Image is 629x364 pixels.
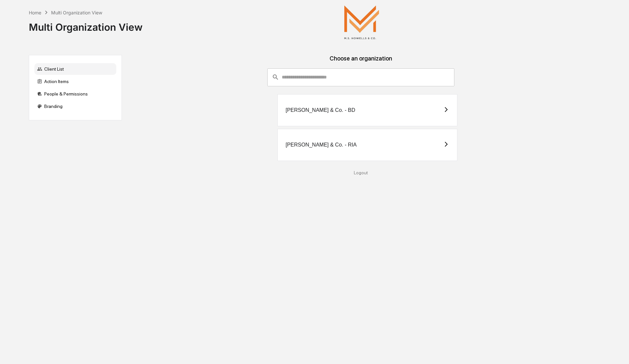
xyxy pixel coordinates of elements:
[267,68,454,86] div: consultant-dashboard__filter-organizations-search-bar
[329,5,394,39] img: M.S. Howells & Co.
[34,76,116,87] div: Action Items
[127,55,595,68] div: Choose an organization
[29,16,143,33] div: Multi Organization View
[51,10,102,15] div: Multi Organization View
[286,142,357,148] div: [PERSON_NAME] & Co. - RIA
[34,100,116,112] div: Branding
[29,10,41,15] div: Home
[608,342,626,360] iframe: Open customer support
[34,63,116,75] div: Client List
[127,170,595,175] div: Logout
[286,107,355,113] div: [PERSON_NAME] & Co. - BD
[34,88,116,100] div: People & Permissions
